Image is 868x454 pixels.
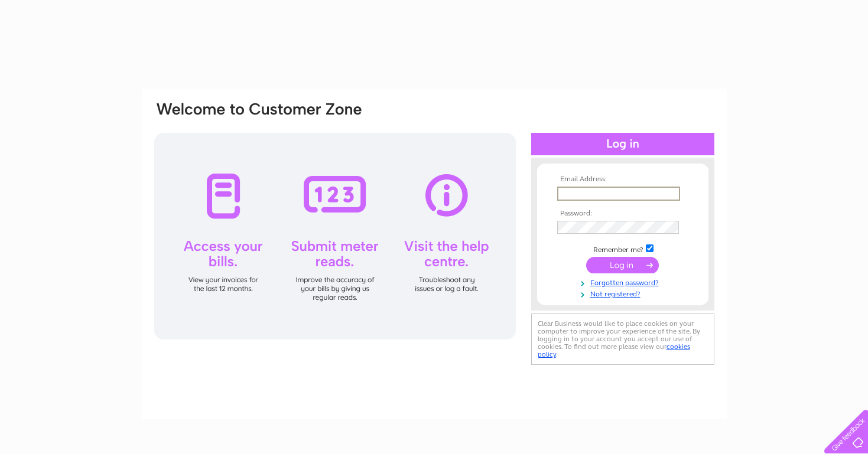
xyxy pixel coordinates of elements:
[557,288,691,299] a: Not registered?
[554,210,691,218] th: Password:
[554,175,691,184] th: Email Address:
[557,276,691,288] a: Forgotten password?
[586,257,659,273] input: Submit
[531,313,714,365] div: Clear Business would like to place cookies on your computer to improve your experience of the sit...
[538,342,690,358] a: cookies policy
[554,243,691,254] td: Remember me?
